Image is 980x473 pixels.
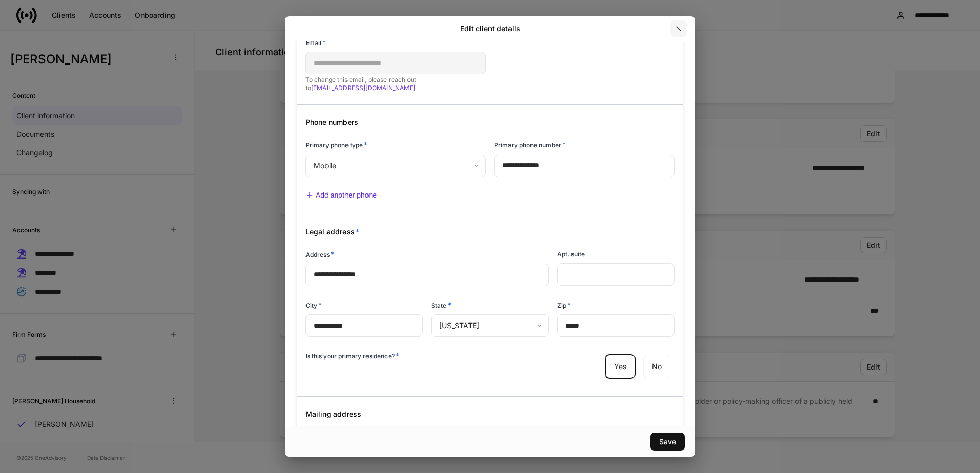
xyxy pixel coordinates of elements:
div: Mailing address [297,397,675,419]
h6: Primary phone type [305,140,367,150]
h6: Is this your primary residence? [305,351,399,361]
h6: State [431,300,451,310]
div: Save [659,437,676,447]
p: To change this email, please reach out to [305,76,486,92]
h6: Primary phone number [494,140,566,150]
div: Mobile [305,155,485,177]
h6: Address [305,249,334,260]
h2: Edit client details [460,24,520,34]
div: [US_STATE] [431,314,548,337]
h6: City [305,300,322,310]
button: Save [650,433,685,451]
div: Phone numbers [297,105,675,127]
div: Legal address [297,214,675,237]
a: [EMAIL_ADDRESS][DOMAIN_NAME] [311,84,415,92]
button: Add another phone [305,191,377,200]
h6: Apt, suite [557,249,585,259]
h6: Zip [557,300,571,310]
h6: Email [305,37,326,48]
